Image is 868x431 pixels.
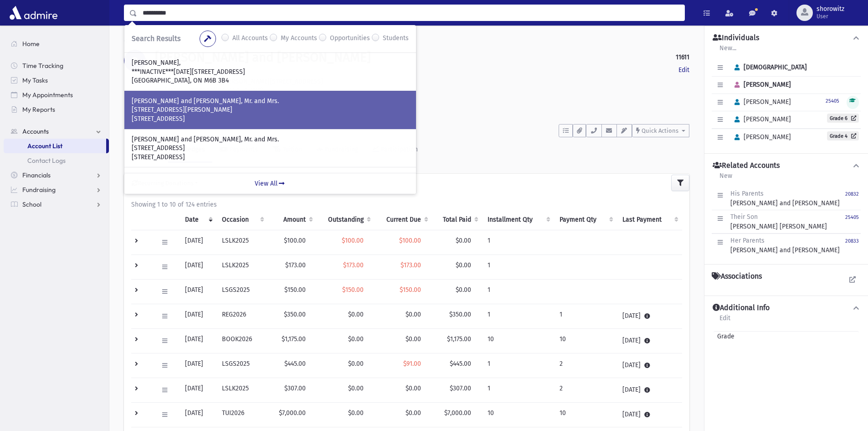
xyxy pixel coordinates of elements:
td: [DATE] [180,329,216,353]
a: Home [4,36,109,51]
span: Home [22,40,40,48]
td: 1 [482,255,554,280]
p: [PERSON_NAME], [132,58,409,68]
td: $350.00 [268,304,316,329]
p: [STREET_ADDRESS] [132,114,409,124]
td: 1 [482,230,554,255]
span: Grade [714,332,734,341]
span: Her Parents [730,237,765,244]
a: 20832 [845,189,859,208]
td: [DATE] [617,353,683,378]
td: [DATE] [617,304,683,329]
span: $0.00 [456,237,471,244]
th: Payment Qty: activate to sort column ascending [554,209,617,230]
th: Outstanding: activate to sort column ascending [317,209,375,230]
p: [STREET_ADDRESS][PERSON_NAME] [132,105,409,114]
span: Their Son [730,213,758,221]
td: $445.00 [268,353,316,378]
a: Grade 4 [827,131,859,140]
td: $100.00 [268,230,316,255]
span: $0.00 [406,335,421,343]
span: Search Results [132,34,180,43]
a: Contact Logs [4,153,109,168]
a: Time Tracking [4,58,109,73]
a: 25405 [845,212,859,231]
p: [PERSON_NAME] and [PERSON_NAME], Mr. and Mrs. [132,97,409,106]
div: Showing 1 to 10 of 124 entries [131,200,682,209]
td: 10 [554,329,617,353]
span: $173.00 [343,261,364,269]
span: My Reports [22,105,55,114]
a: Fundraising [4,182,109,197]
th: Current Due: activate to sort column ascending [375,209,431,230]
span: Contact Logs [27,156,66,165]
a: New... [719,43,737,59]
td: [DATE] [180,378,216,403]
h4: Associations [712,272,762,281]
span: [PERSON_NAME] [730,98,791,106]
td: [DATE] [180,230,216,255]
th: Installment Qty: activate to sort column ascending [482,209,554,230]
span: Quick Actions [642,127,678,134]
span: $7,000.00 [444,409,471,417]
td: 10 [554,403,617,427]
div: [PERSON_NAME] [PERSON_NAME] [730,212,827,231]
td: 10 [482,403,554,427]
span: Financials [22,171,51,179]
p: ***INACTIVE***[DATE][STREET_ADDRESS] [132,68,409,77]
a: School [4,197,109,212]
small: 25405 [826,98,839,104]
td: 1 [482,378,554,403]
span: My Appointments [22,91,73,99]
span: $0.00 [456,261,471,269]
span: School [22,200,41,208]
label: Students [383,33,409,44]
div: [PERSON_NAME] and [PERSON_NAME] [730,189,840,208]
span: $0.00 [348,360,364,368]
a: View All [124,173,416,194]
td: LSLK2025 [216,255,268,280]
td: [DATE] [180,353,216,378]
td: 1 [482,304,554,329]
h4: Additional Info [713,303,770,313]
td: [DATE] [617,403,683,427]
a: 25405 [826,97,839,104]
span: $307.00 [450,384,471,392]
td: 10 [482,329,554,353]
h4: Individuals [713,33,759,43]
td: LSGS2025 [216,280,268,304]
td: LSLK2025 [216,378,268,403]
a: Financials [4,168,109,182]
small: 20833 [845,238,859,244]
a: My Reports [4,102,109,117]
a: Account List [4,139,106,153]
a: Edit [678,65,689,75]
img: AdmirePro [7,4,60,22]
td: 1 [482,280,554,304]
label: All Accounts [232,33,268,44]
span: $0.00 [406,311,421,318]
small: 20832 [845,191,859,197]
td: $307.00 [268,378,316,403]
div: P [124,50,146,72]
a: Grade 6 [827,114,859,123]
button: Additional Info [712,303,861,313]
span: [PERSON_NAME] [730,81,791,88]
a: Activity [124,137,168,163]
td: LSLK2025 [216,230,268,255]
span: Accounts [22,127,49,135]
td: $173.00 [268,255,316,280]
td: 2 [554,378,617,403]
td: [DATE] [617,329,683,353]
td: 1 [482,353,554,378]
a: Edit [719,313,731,329]
span: $100.00 [342,237,364,244]
button: Individuals [712,33,861,43]
span: $173.00 [401,261,421,269]
label: Opportunities [330,33,370,44]
span: $0.00 [456,286,471,294]
a: My Appointments [4,88,109,102]
span: $91.00 [403,360,421,368]
span: Account List [27,142,62,150]
input: Search [137,5,684,21]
